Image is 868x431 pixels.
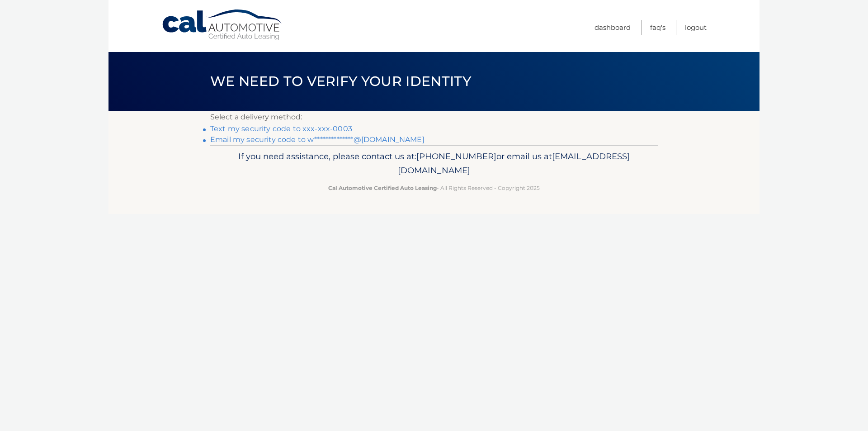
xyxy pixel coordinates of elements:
[685,20,707,35] a: Logout
[650,20,665,35] a: FAQ's
[216,149,652,178] p: If you need assistance, please contact us at: or email us at
[328,185,437,191] strong: Cal Automotive Certified Auto Leasing
[210,73,471,90] span: We need to verify your identity
[210,111,658,123] p: Select a delivery method:
[210,124,352,133] a: Text my security code to xxx-xxx-0003
[416,151,496,161] span: [PHONE_NUMBER]
[161,9,283,41] a: Cal Automotive
[594,20,631,35] a: Dashboard
[216,183,652,193] p: - All Rights Reserved - Copyright 2025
